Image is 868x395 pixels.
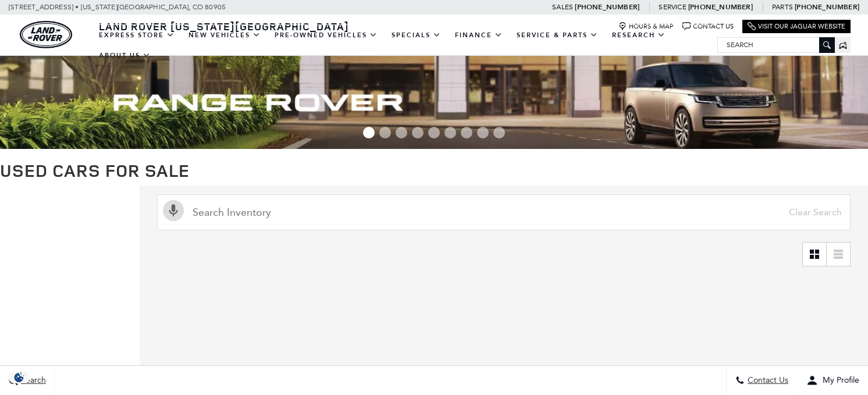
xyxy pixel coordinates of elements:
img: Opt-Out Icon [6,371,33,383]
input: Search Inventory [157,194,851,230]
a: Research [605,25,673,45]
span: Go to slide 3 [396,127,407,138]
a: EXPRESS STORE [92,25,182,45]
span: Go to slide 9 [493,127,505,138]
span: Parts [772,3,793,11]
a: Finance [448,25,510,45]
a: [PHONE_NUMBER] [795,2,859,12]
span: Service [659,3,686,11]
a: [STREET_ADDRESS] • [US_STATE][GEOGRAPHIC_DATA], CO 80905 [9,3,226,11]
span: Sales [552,3,573,11]
a: land-rover [20,21,72,48]
span: Go to slide 1 [363,127,375,138]
a: About Us [92,45,158,66]
a: Land Rover [US_STATE][GEOGRAPHIC_DATA] [92,19,356,33]
svg: Click to toggle on voice search [163,200,184,221]
span: Go to slide 5 [428,127,440,138]
span: Go to slide 8 [477,127,489,138]
a: Hours & Map [618,22,674,31]
nav: Main Navigation [92,25,717,66]
a: Pre-Owned Vehicles [268,25,385,45]
button: Open user profile menu [798,366,868,395]
span: Contact Us [745,376,788,386]
a: Contact Us [682,22,734,31]
span: My Profile [818,376,859,386]
a: [PHONE_NUMBER] [575,2,639,12]
a: Visit Our Jaguar Website [748,22,845,31]
span: Go to slide 6 [444,127,456,138]
span: Go to slide 7 [461,127,472,138]
a: Specials [385,25,448,45]
input: Search [718,38,834,52]
a: New Vehicles [182,25,268,45]
span: Land Rover [US_STATE][GEOGRAPHIC_DATA] [99,19,349,33]
a: Service & Parts [510,25,605,45]
img: Land Rover [20,21,72,48]
a: [PHONE_NUMBER] [688,2,753,12]
section: Click to Open Cookie Consent Modal [6,371,33,383]
span: Go to slide 4 [412,127,424,138]
span: Go to slide 2 [379,127,391,138]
